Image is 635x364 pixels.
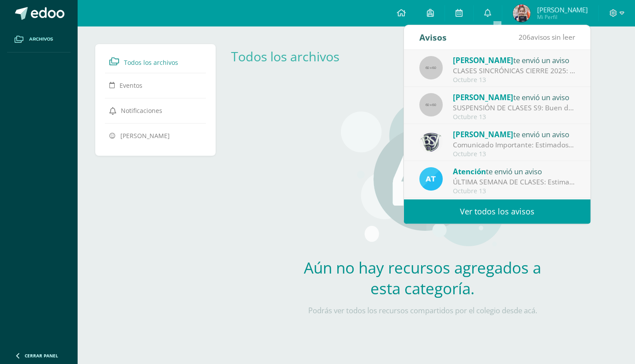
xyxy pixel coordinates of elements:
[404,199,590,224] a: Ver todos los avisos
[453,165,575,177] div: te envió un aviso
[453,103,575,113] div: SUSPENSIÓN DE CLASES S9: Buen día padres de familia de preprimaria. Les saludo por este medio des...
[419,25,447,49] div: Avisos
[453,66,575,76] div: CLASES SINCRÓNICAS CIERRE 2025: Buenas noches estimado papitos de PP Es un gusto saludarles por e...
[419,167,443,191] img: 9fc725f787f6a993fc92a288b7a8b70c.png
[109,53,202,69] a: Todos los archivos
[453,113,575,121] div: Octubre 13
[124,58,178,67] span: Todos los archivos
[292,306,553,315] p: Podrás ver todos los recursos compartidos por el colegio desde acá.
[29,36,53,43] span: Archivos
[120,81,142,90] span: Eventos
[341,100,504,250] img: stages.png
[453,54,575,66] div: te envió un aviso
[513,4,530,22] img: 773c7ed664d4e95a4dcae6e207361509.png
[419,130,443,154] img: 9b923b7a5257eca232f958b02ed92d0f.png
[453,92,513,102] span: [PERSON_NAME]
[419,93,443,116] img: 60x60
[453,150,575,158] div: Octubre 13
[453,177,575,187] div: ÚLTIMA SEMANA DE CLASES: Estimados padres de familia, Deseamos una semana llena de bendiciones. C...
[231,48,340,65] a: Todos los archivos
[453,129,513,139] span: [PERSON_NAME]
[453,55,513,65] span: [PERSON_NAME]
[453,166,486,176] span: Atención
[25,353,58,359] span: Cerrar panel
[519,32,530,42] span: 206
[231,48,353,65] div: Todos los archivos
[453,128,575,140] div: te envió un aviso
[537,13,588,21] span: Mi Perfil
[121,106,162,115] span: Notificaciones
[292,257,553,299] h2: Aún no hay recursos agregados a esta categoría.
[109,77,202,93] a: Eventos
[7,26,71,53] a: Archivos
[453,188,575,195] div: Octubre 13
[537,5,588,14] span: [PERSON_NAME]
[109,128,202,143] a: [PERSON_NAME]
[453,76,575,84] div: Octubre 13
[453,140,575,150] div: Comunicado Importante: Estimados padres de familia, revisar imagen adjunta.
[120,131,170,140] span: [PERSON_NAME]
[419,56,443,79] img: 60x60
[109,102,202,118] a: Notificaciones
[453,91,575,103] div: te envió un aviso
[519,32,575,42] span: avisos sin leer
